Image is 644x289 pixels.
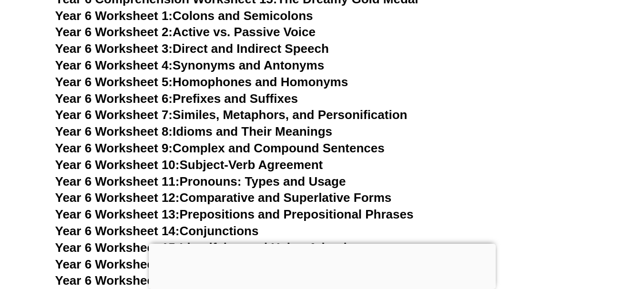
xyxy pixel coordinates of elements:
[55,207,180,221] span: Year 6 Worksheet 13:
[55,25,173,39] span: Year 6 Worksheet 2:
[55,141,173,155] span: Year 6 Worksheet 9:
[55,257,370,271] a: Year 6 Worksheet 16:Simple, Continuous, and Perfect
[55,240,180,255] span: Year 6 Worksheet 15:
[55,174,346,189] a: Year 6 Worksheet 11:Pronouns: Types and Usage
[55,257,180,271] span: Year 6 Worksheet 16:
[55,124,332,139] a: Year 6 Worksheet 8:Idioms and Their Meanings
[55,41,173,56] span: Year 6 Worksheet 3:
[55,190,180,205] span: Year 6 Worksheet 12:
[55,190,392,205] a: Year 6 Worksheet 12:Comparative and Superlative Forms
[55,158,323,172] a: Year 6 Worksheet 10:Subject-Verb Agreement
[485,181,644,289] iframe: Chat Widget
[55,108,173,122] span: Year 6 Worksheet 7:
[55,58,173,72] span: Year 6 Worksheet 4:
[55,224,259,238] a: Year 6 Worksheet 14:Conjunctions
[149,244,496,287] iframe: Advertisement
[55,158,180,172] span: Year 6 Worksheet 10:
[55,58,325,72] a: Year 6 Worksheet 4:Synonyms and Antonyms
[55,75,173,89] span: Year 6 Worksheet 5:
[55,91,173,106] span: Year 6 Worksheet 6:
[55,240,358,255] a: Year 6 Worksheet 15:Identifying and Using Adverbs
[55,41,329,56] a: Year 6 Worksheet 3:Direct and Indirect Speech
[55,9,173,23] span: Year 6 Worksheet 1:
[55,75,348,89] a: Year 6 Worksheet 5:Homophones and Homonyms
[55,91,298,106] a: Year 6 Worksheet 6:Prefixes and Suffixes
[55,174,180,189] span: Year 6 Worksheet 11:
[55,273,180,288] span: Year 6 Worksheet 17:
[55,25,316,39] a: Year 6 Worksheet 2:Active vs. Passive Voice
[55,224,180,238] span: Year 6 Worksheet 14:
[55,207,414,221] a: Year 6 Worksheet 13:Prepositions and Prepositional Phrases
[55,9,313,23] a: Year 6 Worksheet 1:Colons and Semicolons
[55,273,382,288] a: Year 6 Worksheet 17:Spelling Rules: Common Mistakes
[55,108,408,122] a: Year 6 Worksheet 7:Similes, Metaphors, and Personification
[55,124,173,139] span: Year 6 Worksheet 8:
[55,141,385,155] a: Year 6 Worksheet 9:Complex and Compound Sentences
